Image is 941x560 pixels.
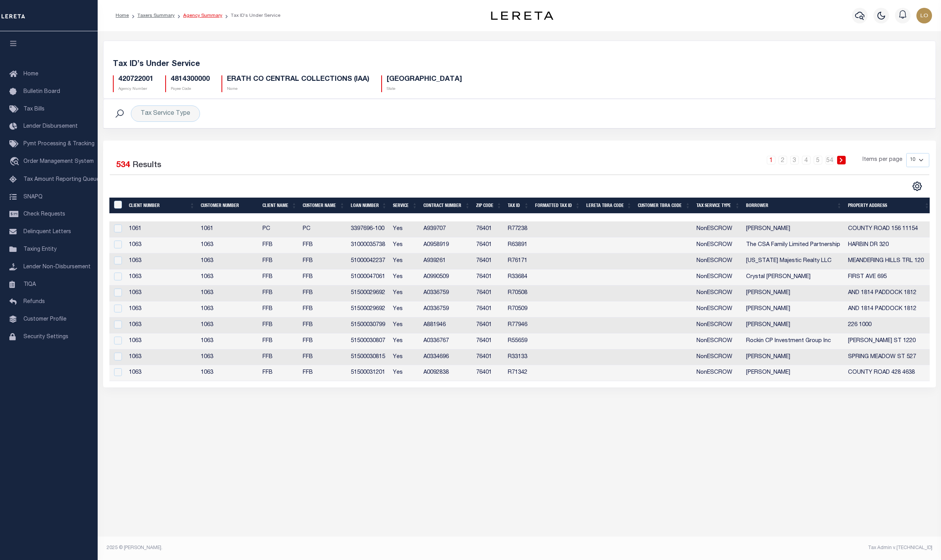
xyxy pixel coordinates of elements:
td: 1063 [198,350,259,366]
td: FFB [259,301,300,317]
td: A0958919 [420,237,473,253]
a: 3 [790,156,799,164]
th: &nbsp; [109,198,126,214]
td: R63891 [505,237,532,253]
td: NonESCROW [693,334,743,350]
td: Yes [390,269,420,285]
a: 5 [814,156,822,164]
td: [PERSON_NAME] [743,365,845,381]
td: 51500030815 [348,350,390,366]
td: SPRING MEADOW ST 527 [845,350,932,366]
th: Formatted Tax ID: activate to sort column ascending [532,198,583,214]
span: Security Settings [23,334,68,340]
td: Yes [390,285,420,301]
td: FFB [259,253,300,269]
td: A939707 [420,221,473,237]
td: 76401 [473,253,505,269]
span: Home [23,71,38,77]
td: 51500030799 [348,317,390,334]
a: Agency Summary [183,13,222,18]
td: FFB [259,350,300,366]
h5: ERATH CO CENTRAL COLLECTIONS (IAA) [227,75,370,84]
span: SNAPQ [23,194,43,200]
td: FFB [259,285,300,301]
li: Tax ID’s Under Service [222,12,280,19]
th: Contract Number: activate to sort column ascending [420,198,473,214]
p: State [387,86,462,92]
td: A0092838 [420,365,473,381]
td: 1063 [198,301,259,317]
td: Yes [390,301,420,317]
span: Customer Profile [23,317,66,322]
td: Yes [390,350,420,366]
td: [PERSON_NAME] [743,350,845,366]
td: [US_STATE] Majestic Realty LLC [743,253,845,269]
td: 1063 [126,317,198,334]
a: 2 [779,156,787,164]
span: Pymt Processing & Tracking [23,141,95,147]
td: R77946 [505,317,532,334]
h5: [GEOGRAPHIC_DATA] [387,75,462,84]
td: [PERSON_NAME] [743,285,845,301]
td: 1063 [198,269,259,285]
td: 3397696-100 [348,221,390,237]
div: Tax Service Type [131,105,200,122]
td: 1063 [126,269,198,285]
td: 76401 [473,221,505,237]
a: Taxers Summary [137,13,175,18]
td: 76401 [473,285,505,301]
td: 76401 [473,365,505,381]
td: NonESCROW [693,237,743,253]
td: R71342 [505,365,532,381]
td: MEANDERING HILLS TRL 120 [845,253,932,269]
td: Crystal [PERSON_NAME] [743,269,845,285]
td: FFB [300,237,348,253]
td: [PERSON_NAME] ST 1220 [845,334,932,350]
td: A0336767 [420,334,473,350]
a: 4 [802,156,811,164]
td: R77238 [505,221,532,237]
td: COUNTY ROAD 156 11154 [845,221,932,237]
td: PC [300,221,348,237]
label: Results [132,159,161,172]
td: 1063 [198,317,259,334]
td: HARBIN DR 320 [845,237,932,253]
td: 51500031201 [348,365,390,381]
th: Customer Name: activate to sort column ascending [300,198,348,214]
span: Lender Disbursement [23,124,78,129]
td: FFB [300,350,348,366]
th: Client Number: activate to sort column ascending [126,198,198,214]
td: FFB [300,269,348,285]
td: 76401 [473,317,505,334]
th: Property Address: activate to sort column ascending [845,198,932,214]
td: [PERSON_NAME] [743,301,845,317]
td: 1061 [126,221,198,237]
h5: Tax ID’s Under Service [113,60,926,69]
td: 1063 [198,365,259,381]
td: A0336759 [420,301,473,317]
td: A881946 [420,317,473,334]
th: Tax ID: activate to sort column ascending [505,198,532,214]
td: FFB [259,334,300,350]
td: 51000042237 [348,253,390,269]
td: A0334696 [420,350,473,366]
i: travel_explore [9,157,22,167]
td: 1061 [198,221,259,237]
span: Check Requests [23,212,65,217]
td: FFB [300,285,348,301]
th: Borrower: activate to sort column ascending [743,198,845,214]
td: FFB [300,317,348,334]
td: AND 1814 PADDOCK 1812 [845,285,932,301]
img: svg+xml;base64,PHN2ZyB4bWxucz0iaHR0cDovL3d3dy53My5vcmcvMjAwMC9zdmciIHBvaW50ZXItZXZlbnRzPSJub25lIi... [916,8,932,23]
p: Payee Code [171,86,210,92]
td: FFB [300,334,348,350]
td: [PERSON_NAME] [743,317,845,334]
td: PC [259,221,300,237]
td: FFB [259,365,300,381]
th: Customer TBRA Code: activate to sort column ascending [635,198,693,214]
span: Tax Amount Reporting Queue [23,177,100,182]
td: 51500029692 [348,285,390,301]
td: FFB [259,317,300,334]
td: 51000047061 [348,269,390,285]
td: Rockin CP Investment Group Inc [743,334,845,350]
